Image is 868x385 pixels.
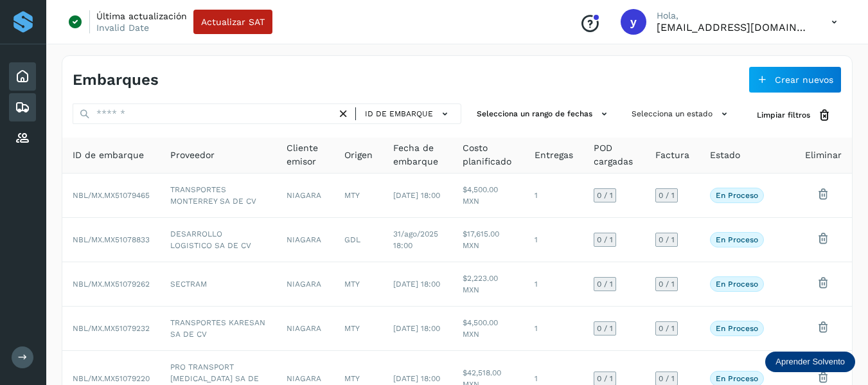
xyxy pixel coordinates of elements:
span: 0 / 1 [659,325,675,332]
td: $2,223.00 MXN [452,262,524,307]
td: TRANSPORTES KARESAN SA DE CV [160,307,276,351]
td: DESARROLLO LOGISTICO SA DE CV [160,218,276,262]
div: Inicio [9,62,36,91]
span: 0 / 1 [597,236,613,244]
p: En proceso [716,324,758,333]
td: NIAGARA [276,218,334,262]
p: Última actualización [96,10,187,22]
span: NBL/MX.MX51079465 [73,191,150,200]
span: Limpiar filtros [757,109,810,121]
div: Embarques [9,93,36,121]
div: Aprender Solvento [765,352,855,372]
span: NBL/MX.MX51079262 [73,280,150,289]
button: Crear nuevos [748,66,842,93]
span: 0 / 1 [597,280,613,288]
span: Origen [344,148,373,162]
span: NBL/MX.MX51079232 [73,324,150,333]
td: GDL [334,218,383,262]
td: MTY [334,262,383,307]
td: 1 [524,262,583,307]
td: NIAGARA [276,307,334,351]
h4: Embarques [73,71,159,89]
span: 0 / 1 [659,236,675,244]
td: $17,615.00 MXN [452,218,524,262]
span: Eliminar [805,148,842,162]
span: [DATE] 18:00 [393,280,440,289]
p: En proceso [716,235,758,244]
span: Entregas [535,148,573,162]
td: 1 [524,174,583,218]
span: Actualizar SAT [201,17,265,26]
td: SECTRAM [160,262,276,307]
td: MTY [334,307,383,351]
button: Selecciona un estado [626,103,736,125]
span: ID de embarque [365,108,433,120]
button: Actualizar SAT [193,10,272,34]
p: Invalid Date [96,22,149,33]
span: [DATE] 18:00 [393,324,440,333]
span: 0 / 1 [597,192,613,199]
span: Estado [710,148,740,162]
span: Cliente emisor [287,141,324,168]
span: NBL/MX.MX51079220 [73,374,150,383]
span: NBL/MX.MX51078833 [73,235,150,244]
td: NIAGARA [276,262,334,307]
p: En proceso [716,374,758,383]
span: 0 / 1 [659,280,675,288]
span: 0 / 1 [659,192,675,199]
td: TRANSPORTES MONTERREY SA DE CV [160,174,276,218]
button: ID de embarque [361,105,456,123]
p: En proceso [716,280,758,289]
p: Hola, [657,10,811,21]
td: 1 [524,307,583,351]
span: 0 / 1 [659,375,675,382]
span: 31/ago/2025 18:00 [393,229,438,250]
td: 1 [524,218,583,262]
span: ID de embarque [73,148,144,162]
p: Aprender Solvento [775,357,845,367]
span: Proveedor [170,148,215,162]
span: 0 / 1 [597,325,613,332]
span: [DATE] 18:00 [393,374,440,383]
span: Crear nuevos [775,75,833,84]
button: Selecciona un rango de fechas [472,103,616,125]
span: 0 / 1 [597,375,613,382]
span: POD cargadas [594,141,635,168]
p: En proceso [716,191,758,200]
td: $4,500.00 MXN [452,307,524,351]
span: Costo planificado [463,141,514,168]
span: Factura [655,148,689,162]
span: Fecha de embarque [393,141,442,168]
span: [DATE] 18:00 [393,191,440,200]
td: MTY [334,174,383,218]
td: NIAGARA [276,174,334,218]
td: $4,500.00 MXN [452,174,524,218]
div: Proveedores [9,124,36,152]
button: Limpiar filtros [747,103,842,127]
p: yortega@niagarawater.com [657,21,811,33]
